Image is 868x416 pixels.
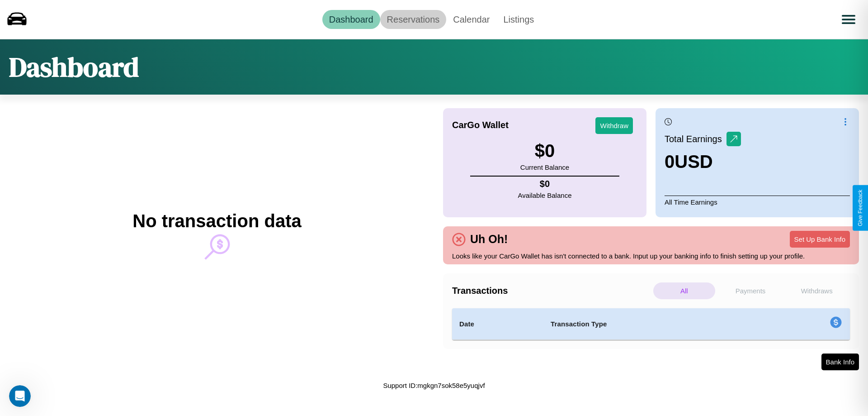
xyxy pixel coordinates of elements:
p: All Time Earnings [665,196,850,208]
h4: Date [459,319,536,330]
a: Reservations [380,10,447,29]
button: Set Up Bank Info [790,231,850,248]
button: Open menu [836,7,861,32]
button: Bank Info [821,354,859,370]
h3: $ 0 [520,141,569,161]
p: Payments [720,282,782,299]
h4: CarGo Wallet [452,120,509,130]
h2: No transaction data [132,211,301,231]
p: All [653,282,715,299]
h4: $ 0 [518,179,572,189]
table: simple table [452,308,850,340]
p: Looks like your CarGo Wallet has isn't connected to a bank. Input up your banking info to finish ... [452,250,850,262]
h3: 0 USD [665,152,741,172]
a: Dashboard [322,10,380,29]
p: Current Balance [520,161,569,173]
h4: Uh Oh! [466,233,512,246]
div: Give Feedback [857,190,863,226]
iframe: Intercom live chat [9,385,31,407]
p: Available Balance [518,189,572,201]
h4: Transaction Type [551,319,756,330]
h4: Transactions [452,286,651,296]
p: Withdraws [786,282,848,299]
p: Support ID: mgkgn7sok58e5yuqjvf [383,379,485,392]
h1: Dashboard [9,48,139,86]
p: Total Earnings [665,131,726,147]
a: Listings [496,10,541,29]
a: Calendar [446,10,496,29]
button: Withdraw [595,117,633,134]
